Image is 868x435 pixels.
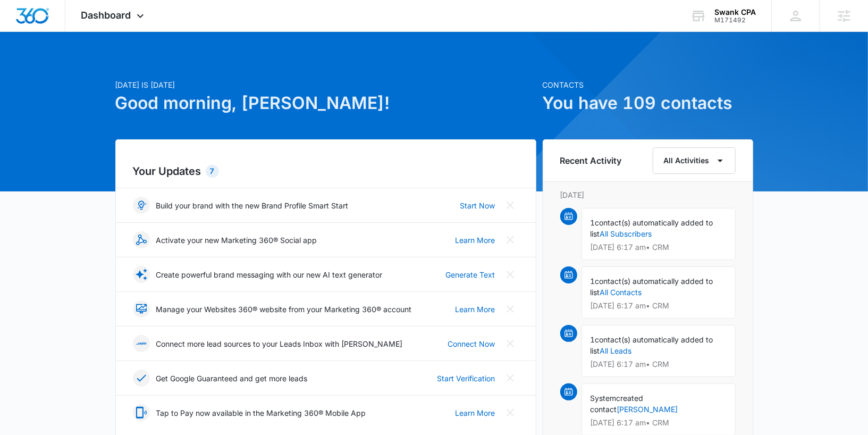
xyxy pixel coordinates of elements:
span: System [591,394,617,403]
button: Close [502,335,519,352]
p: [DATE] is [DATE] [115,79,536,90]
h6: Recent Activity [560,154,622,167]
div: account name [714,8,756,16]
button: Close [502,404,519,421]
p: Create powerful brand messaging with our new AI text generator [156,269,383,280]
button: All Activities [653,147,736,174]
button: Close [502,300,519,317]
p: Manage your Websites 360® website from your Marketing 360® account [156,304,412,315]
a: Connect Now [448,338,495,349]
h1: Good morning, [PERSON_NAME]! [115,90,536,116]
span: created contact [591,394,644,414]
div: account id [714,16,756,24]
a: All Subscribers [600,229,652,238]
span: 1 [591,277,595,286]
h1: You have 109 contacts [543,90,753,116]
span: contact(s) automatically added to list [591,277,713,297]
span: 1 [591,335,595,344]
a: Learn More [456,407,495,419]
a: Start Now [460,200,495,211]
a: All Leads [600,346,632,355]
p: Get Google Guaranteed and get more leads [156,373,308,384]
span: Dashboard [81,10,131,21]
h2: Your Updates [133,163,519,179]
div: 7 [206,165,219,178]
p: Tap to Pay now available in the Marketing 360® Mobile App [156,407,366,419]
p: [DATE] 6:17 am • CRM [591,244,727,251]
a: Start Verification [437,373,495,384]
p: Contacts [543,79,753,90]
p: Connect more lead sources to your Leads Inbox with [PERSON_NAME] [156,338,403,349]
a: Learn More [456,304,495,315]
a: Learn More [456,235,495,246]
p: [DATE] [560,189,736,200]
p: [DATE] 6:17 am • CRM [591,361,727,368]
p: [DATE] 6:17 am • CRM [591,419,727,426]
p: Build your brand with the new Brand Profile Smart Start [156,200,349,211]
a: [PERSON_NAME] [617,405,678,414]
a: Generate Text [446,269,495,280]
button: Close [502,370,519,387]
p: [DATE] 6:17 am • CRM [591,302,727,309]
button: Close [502,197,519,214]
span: contact(s) automatically added to list [591,218,713,238]
button: Close [502,231,519,248]
span: 1 [591,218,595,227]
p: Activate your new Marketing 360® Social app [156,235,317,246]
a: All Contacts [600,288,642,297]
span: contact(s) automatically added to list [591,335,713,355]
button: Close [502,266,519,283]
